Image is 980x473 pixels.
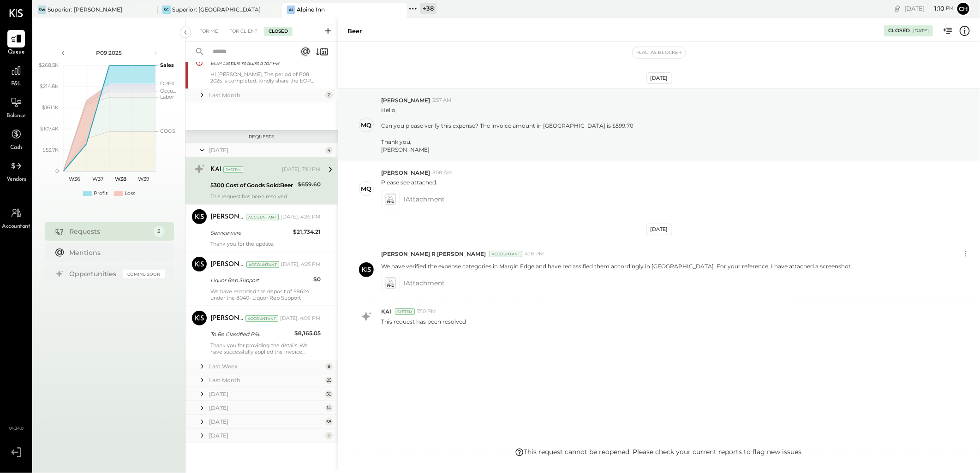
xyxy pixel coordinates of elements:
div: This request has been resolved [210,193,321,200]
text: Occu... [160,88,176,94]
div: Requests [70,227,149,236]
div: Liquor Rep Support [210,276,311,285]
div: 50 [325,390,333,398]
div: $0 [313,275,321,284]
div: Hi [PERSON_NAME], The period of P08 2025 is completed. Kindly share the EOP items for P08 2025 on... [210,71,321,84]
div: [DATE] [904,4,954,13]
div: Coming Soon [123,270,165,278]
div: [PERSON_NAME] R [PERSON_NAME] [210,260,245,269]
div: MQ [361,121,372,130]
div: 1 [325,432,333,439]
text: W37 [92,176,103,182]
div: [DATE] [646,224,672,235]
div: Accountant [490,251,522,257]
div: [DATE], 4:26 PM [281,213,321,221]
button: Ch [956,1,971,16]
text: Labor [160,94,174,100]
div: [DATE] [913,28,929,34]
text: W36 [69,176,80,182]
a: Cash [0,125,32,152]
div: Loss [125,190,135,197]
div: 14 [325,404,333,412]
text: $214.8K [40,83,59,89]
div: [DATE] [209,146,323,154]
span: Balance [6,112,26,120]
p: Please see attached. [381,178,437,186]
text: $161.1K [42,104,59,111]
span: 1 Attachment [403,190,445,208]
div: Closed [888,27,910,35]
text: $268.5K [39,62,59,68]
text: $53.7K [42,147,59,153]
div: + 38 [420,3,436,14]
div: System [223,166,243,173]
div: Accountant [245,315,278,322]
div: Requests [190,134,333,140]
div: [PERSON_NAME] R [PERSON_NAME] [210,213,244,222]
div: $8,165.05 [294,329,321,338]
div: [DATE], 4:09 PM [280,315,321,322]
p: Hello, [381,106,633,154]
div: [DATE] [646,72,672,84]
div: [DATE], 4:25 PM [281,261,321,268]
a: Vendors [0,157,32,184]
span: Accountant [2,223,30,231]
div: Beer [347,27,362,35]
div: [DATE] [209,404,323,412]
a: P&L [0,62,32,89]
div: SW [38,6,46,14]
div: P09 2025 [70,49,149,57]
div: For Me [195,27,223,36]
div: AI [287,6,295,14]
div: 8 [325,363,333,370]
div: Alpine Inn [297,6,325,13]
div: Can you please verify this expense? The invoice amount in [GEOGRAPHIC_DATA] is $599.70 [381,122,633,130]
div: We have recorded the deposit of $9624 under the 8040- Liquor Rep Support [210,288,321,301]
div: Profit [94,190,108,197]
div: SC [162,6,171,14]
div: 38 [325,418,333,426]
div: For Client [225,27,262,36]
div: MQ [361,184,372,193]
span: Cash [10,144,22,152]
span: Queue [8,48,25,57]
div: [DATE] [209,432,323,439]
span: 4:18 PM [525,250,544,258]
div: copy link [893,4,902,13]
text: COGS [160,128,175,134]
div: KAI [210,165,221,174]
div: Last Month [209,91,323,99]
div: 4 [325,147,333,154]
div: 5300 Cost of Goods Sold:Beer [210,181,295,190]
a: Accountant [0,204,32,231]
div: Mentions [70,248,160,257]
text: $107.4K [40,125,59,132]
div: Superior: [GEOGRAPHIC_DATA] [172,6,261,13]
div: EOP Details required for P8 [210,59,318,68]
span: [PERSON_NAME] [381,169,430,177]
text: 0 [55,168,59,174]
div: System [395,308,415,315]
div: Opportunities [70,269,119,278]
a: Queue [0,30,32,57]
span: P&L [11,80,22,89]
div: Superior: [PERSON_NAME] [48,6,122,13]
div: Thank you for the update. [210,241,321,247]
span: 7:10 PM [417,308,436,315]
span: 3:58 AM [432,169,452,177]
div: Accountant [246,214,279,220]
div: 25 [325,377,333,384]
span: [PERSON_NAME] [381,96,430,104]
a: Balance [0,94,32,120]
span: 1 Attachment [403,274,445,292]
div: $659.60 [298,180,321,189]
div: [PERSON_NAME] R [PERSON_NAME] [210,314,244,323]
text: W38 [115,176,126,182]
text: Sales [160,62,174,68]
p: We have verified the expense categories in Margin Edge and have reclassified them accordingly in ... [381,262,852,270]
div: Thank you, [381,138,633,146]
span: Vendors [6,176,26,184]
div: 2 [325,91,333,99]
div: Last Month [209,376,323,384]
span: [PERSON_NAME] R [PERSON_NAME] [381,250,486,258]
